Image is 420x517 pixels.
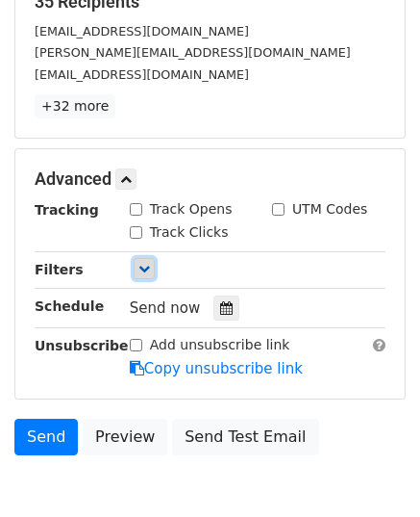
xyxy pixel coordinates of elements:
[35,202,99,218] strong: Tracking
[172,419,318,455] a: Send Test Email
[150,199,233,220] label: Track Opens
[150,335,290,355] label: Add unsubscribe link
[324,425,420,517] iframe: Chat Widget
[130,360,303,377] a: Copy unsubscribe link
[14,419,78,455] a: Send
[35,298,104,314] strong: Schedule
[35,94,115,118] a: +32 more
[35,67,249,82] small: [EMAIL_ADDRESS][DOMAIN_NAME]
[150,222,229,243] label: Track Clicks
[35,45,351,60] small: [PERSON_NAME][EMAIL_ADDRESS][DOMAIN_NAME]
[35,24,249,39] small: [EMAIL_ADDRESS][DOMAIN_NAME]
[83,419,167,455] a: Preview
[130,299,201,317] span: Send now
[292,199,367,220] label: UTM Codes
[35,338,129,353] strong: Unsubscribe
[35,262,84,277] strong: Filters
[324,425,420,517] div: Widget de chat
[35,168,385,190] h5: Advanced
